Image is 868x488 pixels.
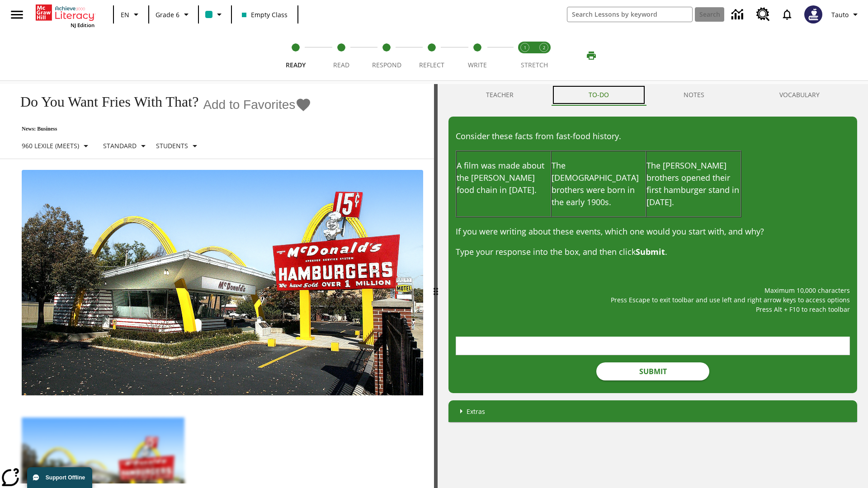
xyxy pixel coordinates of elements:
button: Class color is teal. Change class color [202,6,228,23]
span: Reflect [419,61,444,69]
span: Add to Favorites [203,98,295,112]
button: Select a new avatar [799,3,828,26]
img: Avatar [804,5,822,23]
span: Read [333,61,349,69]
span: EN [121,10,129,19]
span: Support Offline [46,474,85,481]
p: Maximum 10,000 characters [456,286,850,295]
button: Support Offline [27,467,92,488]
p: Type your response into the box, and then click . [456,246,850,258]
span: Grade 6 [156,10,179,19]
button: Teacher [448,84,551,106]
a: Resource Center, Will open in new tab [751,2,775,27]
input: search field [567,7,692,22]
div: Press Enter or Spacebar and then press right and left arrow keys to move the slider [434,84,438,488]
p: If you were writing about these events, which one would you start with, and why? [456,225,850,238]
button: Stretch Respond step 2 of 2 [531,31,557,80]
button: NOTES [646,84,742,106]
button: Write step 5 of 5 [451,31,504,80]
p: Extras [467,407,485,416]
text: 1 [524,45,526,51]
span: Tauto [831,10,849,19]
div: Extras [448,400,857,422]
a: Data Center [726,2,751,27]
div: activity [438,84,868,488]
button: Grade: Grade 6, Select a grade [152,6,195,23]
img: One of the first McDonald's stores, with the iconic red sign and golden arches. [22,170,423,396]
button: Language: EN, Select a language [117,6,146,23]
p: News: Business [11,126,311,132]
p: Press Alt + F10 to reach toolbar [456,305,850,314]
div: Home [36,3,94,28]
button: Add to Favorites - Do You Want Fries With That? [203,97,311,113]
span: Respond [372,61,401,69]
span: NJ Edition [71,22,94,28]
span: Ready [286,61,306,69]
p: 960 Lexile (Meets) [22,141,79,150]
text: 2 [543,45,545,51]
p: A film was made about the [PERSON_NAME] food chain in [DATE]. [457,160,551,196]
button: Read step 2 of 5 [315,31,367,80]
button: Ready step 1 of 5 [269,31,322,80]
p: Students [156,141,188,150]
button: Stretch Read step 1 of 2 [512,31,538,80]
p: Standard [103,141,137,150]
p: The [DEMOGRAPHIC_DATA] brothers were born in the early 1900s. [552,160,646,208]
button: Respond step 3 of 5 [360,31,413,80]
a: Notifications [775,3,799,26]
button: Select Lexile, 960 Lexile (Meets) [18,138,95,154]
p: Press Escape to exit toolbar and use left and right arrow keys to access options [456,295,850,305]
button: Reflect step 4 of 5 [406,31,458,80]
button: Profile/Settings [828,6,864,23]
button: Print [577,47,606,64]
button: Scaffolds, Standard [99,138,152,154]
span: Empty Class [242,10,288,19]
p: Consider these facts from fast-food history. [456,130,850,142]
button: Open side menu [4,1,30,28]
span: Write [468,61,487,69]
span: STRETCH [521,61,548,69]
div: Instructional Panel Tabs [448,84,857,106]
strong: Submit [636,246,665,257]
h1: Do You Want Fries With That? [11,94,198,110]
button: Submit [596,362,709,380]
button: Select Student [152,138,204,154]
button: TO-DO [551,84,646,106]
p: The [PERSON_NAME] brothers opened their first hamburger stand in [DATE]. [646,160,741,208]
button: VOCABULARY [742,84,857,106]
